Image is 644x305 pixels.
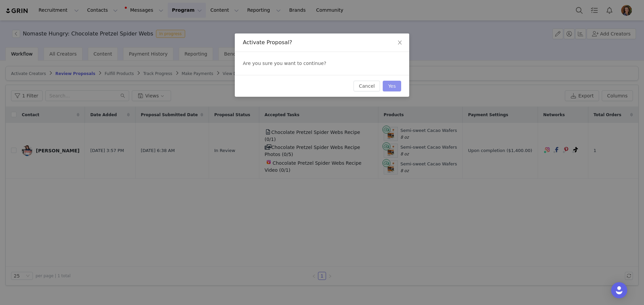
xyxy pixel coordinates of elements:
button: Yes [383,81,401,91]
button: Close [390,33,409,52]
button: Cancel [354,81,380,91]
div: Open Intercom Messenger [611,282,627,298]
div: Activate Proposal? [243,39,401,46]
i: icon: close [397,40,402,45]
div: Are you sure you want to continue? [235,52,409,75]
